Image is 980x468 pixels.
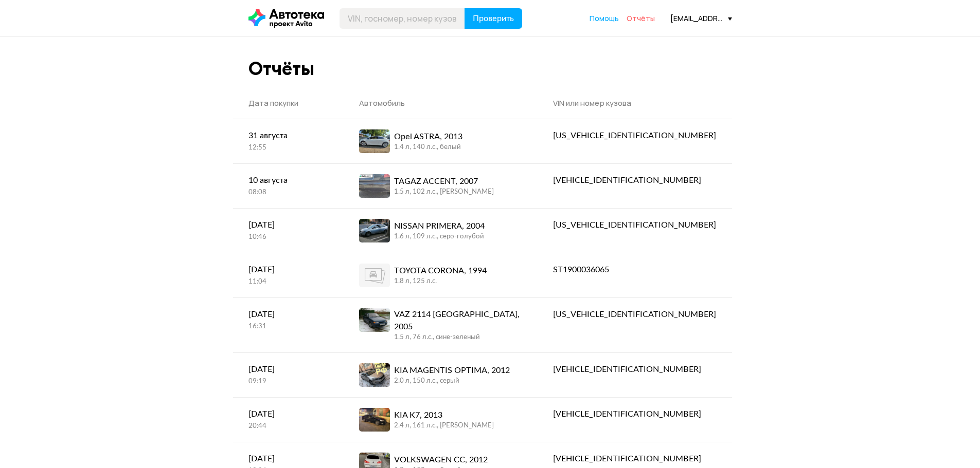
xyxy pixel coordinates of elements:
div: TAGAZ ACCENT, 2007 [394,175,494,188]
a: ST1900036065 [538,253,732,286]
div: KIA MAGENTIS OPTIMA, 2012 [394,364,510,377]
div: 1.4 л, 140 л.c., белый [394,143,462,152]
a: NISSAN PRIMERA, 20041.6 л, 109 л.c., серо-голубой [344,209,538,253]
div: Дата покупки [248,98,329,108]
div: NISSAN PRIMERA, 2004 [394,220,485,232]
div: [DATE] [248,308,329,321]
a: [US_VEHICLE_IDENTIFICATION_NUMBER] [538,298,732,331]
div: VAZ 2114 [GEOGRAPHIC_DATA], 2005 [394,308,522,333]
div: 2.4 л, 161 л.c., [PERSON_NAME] [394,421,494,430]
div: [US_VEHICLE_IDENTIFICATION_NUMBER] [553,308,716,321]
div: [US_VEHICLE_IDENTIFICATION_NUMBER] [553,129,716,142]
a: [DATE]09:19 [233,353,344,397]
div: 31 августа [248,129,329,142]
div: [EMAIL_ADDRESS][DOMAIN_NAME] [670,13,732,23]
div: Автомобиль [359,98,522,108]
div: 1.5 л, 102 л.c., [PERSON_NAME] [394,188,494,197]
div: ST1900036065 [553,264,716,276]
span: Отчёты [627,13,655,23]
a: 10 августа08:08 [233,164,344,208]
a: Помощь [590,13,619,24]
div: 12:55 [248,143,329,153]
div: 10 августа [248,174,329,186]
div: 09:19 [248,377,329,386]
div: 11:04 [248,277,329,287]
div: [DATE] [248,264,329,276]
div: [DATE] [248,363,329,376]
input: VIN, госномер, номер кузова [340,8,465,29]
div: 10:46 [248,233,329,242]
a: Отчёты [627,13,655,24]
a: 31 августа12:55 [233,119,344,163]
div: KIA K7, 2013 [394,409,494,421]
div: Opel ASTRA, 2013 [394,130,462,143]
a: [DATE]20:44 [233,398,344,441]
a: [US_VEHICLE_IDENTIFICATION_NUMBER] [538,119,732,152]
div: [VEHICLE_IDENTIFICATION_NUMBER] [553,408,716,420]
a: TAGAZ ACCENT, 20071.5 л, 102 л.c., [PERSON_NAME] [344,164,538,208]
a: [DATE]10:46 [233,209,344,252]
div: 1.6 л, 109 л.c., серо-голубой [394,232,485,241]
a: TOYOTA CORONA, 19941.8 л, 125 л.c. [344,253,538,297]
div: 1.5 л, 76 л.c., сине-зеленый [394,333,522,342]
div: [DATE] [248,408,329,420]
span: Проверить [473,14,514,23]
div: [US_VEHICLE_IDENTIFICATION_NUMBER] [553,219,716,231]
div: 2.0 л, 150 л.c., серый [394,377,510,386]
a: VAZ 2114 [GEOGRAPHIC_DATA], 20051.5 л, 76 л.c., сине-зеленый [344,298,538,352]
div: [VEHICLE_IDENTIFICATION_NUMBER] [553,174,716,186]
div: 20:44 [248,422,329,431]
div: [DATE] [248,453,329,465]
div: 16:31 [248,322,329,331]
div: Отчёты [248,58,314,80]
div: TOYOTA CORONA, 1994 [394,265,487,277]
div: [VEHICLE_IDENTIFICATION_NUMBER] [553,363,716,376]
a: [VEHICLE_IDENTIFICATION_NUMBER] [538,164,732,197]
div: 08:08 [248,188,329,197]
a: Opel ASTRA, 20131.4 л, 140 л.c., белый [344,119,538,163]
a: [DATE]11:04 [233,253,344,297]
a: [VEHICLE_IDENTIFICATION_NUMBER] [538,353,732,386]
div: 1.8 л, 125 л.c. [394,277,487,286]
button: Проверить [465,8,522,29]
a: KIA MAGENTIS OPTIMA, 20122.0 л, 150 л.c., серый [344,353,538,397]
div: VIN или номер кузова [553,98,716,108]
div: [VEHICLE_IDENTIFICATION_NUMBER] [553,453,716,465]
a: KIA K7, 20132.4 л, 161 л.c., [PERSON_NAME] [344,398,538,442]
span: Помощь [590,13,619,23]
div: [DATE] [248,219,329,231]
a: [DATE]16:31 [233,298,344,342]
div: VOLKSWAGEN CC, 2012 [394,454,488,466]
a: [VEHICLE_IDENTIFICATION_NUMBER] [538,398,732,430]
a: [US_VEHICLE_IDENTIFICATION_NUMBER] [538,209,732,241]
